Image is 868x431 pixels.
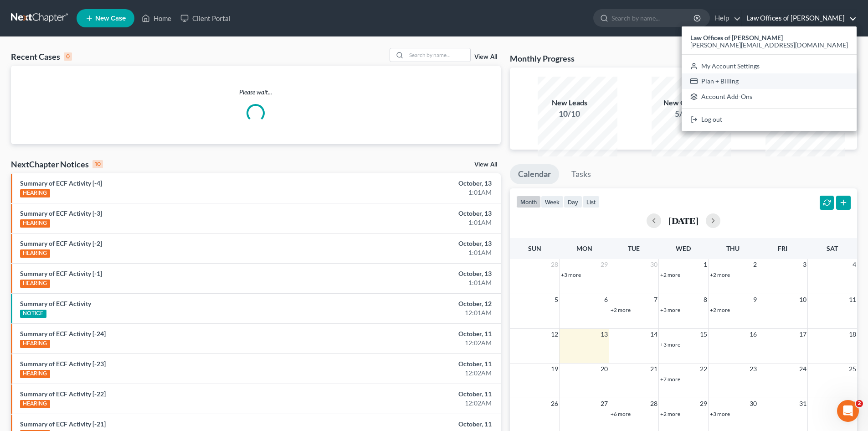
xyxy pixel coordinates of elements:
[11,88,501,97] p: Please wait...
[611,410,631,417] a: +6 more
[20,280,50,288] div: HEARING
[340,218,492,227] div: 1:01AM
[690,34,783,42] strong: Law Offices of [PERSON_NAME]
[510,164,559,184] a: Calendar
[340,188,492,197] div: 1:01AM
[653,294,658,305] span: 7
[710,271,730,278] a: +2 more
[576,244,592,252] span: Mon
[406,48,470,62] input: Search by name...
[676,244,691,252] span: Wed
[611,306,631,313] a: +2 more
[340,248,492,257] div: 1:01AM
[852,259,857,270] span: 4
[563,164,599,184] a: Tasks
[516,196,541,208] button: month
[340,278,492,287] div: 1:01AM
[660,271,680,278] a: +2 more
[550,259,559,270] span: 28
[64,52,72,61] div: 0
[474,54,497,60] a: View All
[20,340,50,348] div: HEARING
[628,244,640,252] span: Tue
[510,53,575,64] h3: Monthly Progress
[340,338,492,348] div: 12:02AM
[710,410,730,417] a: +3 more
[682,26,857,131] div: Law Offices of [PERSON_NAME]
[20,189,50,197] div: HEARING
[749,363,758,374] span: 23
[848,329,857,340] span: 18
[340,359,492,369] div: October, 11
[600,398,609,409] span: 27
[603,294,609,305] span: 6
[340,269,492,278] div: October, 13
[652,108,715,119] div: 5/50
[852,398,857,409] span: 1
[682,89,857,104] a: Account Add-Ons
[798,329,807,340] span: 17
[538,108,601,119] div: 10/10
[798,398,807,409] span: 31
[660,376,680,383] a: +7 more
[682,73,857,89] a: Plan + Billing
[668,216,699,225] h2: [DATE]
[798,363,807,374] span: 24
[749,398,758,409] span: 30
[710,306,730,313] a: +2 more
[554,294,559,305] span: 5
[20,400,50,408] div: HEARING
[550,363,559,374] span: 19
[340,389,492,399] div: October, 11
[827,244,838,252] span: Sat
[20,179,102,187] a: Summary of ECF Activity [-4]
[564,196,582,208] button: day
[837,400,859,422] iframe: Intercom live chat
[474,161,497,168] a: View All
[752,294,758,305] span: 9
[703,294,708,305] span: 8
[660,341,680,348] a: +3 more
[710,10,741,26] a: Help
[340,369,492,378] div: 12:02AM
[649,398,658,409] span: 28
[11,159,103,170] div: NextChapter Notices
[20,219,50,228] div: HEARING
[798,294,807,305] span: 10
[95,15,126,22] span: New Case
[660,306,680,313] a: +3 more
[582,196,600,208] button: list
[92,160,103,168] div: 10
[20,360,106,368] a: Summary of ECF Activity [-23]
[742,10,857,26] a: Law Offices of [PERSON_NAME]
[848,363,857,374] span: 25
[340,209,492,218] div: October, 13
[682,58,857,74] a: My Account Settings
[652,98,715,108] div: New Clients
[340,329,492,338] div: October, 11
[703,259,708,270] span: 1
[749,329,758,340] span: 16
[20,420,106,428] a: Summary of ECF Activity [-21]
[20,370,50,378] div: HEARING
[340,420,492,429] div: October, 11
[340,179,492,188] div: October, 13
[600,259,609,270] span: 29
[20,270,102,277] a: Summary of ECF Activity [-1]
[649,363,658,374] span: 21
[600,363,609,374] span: 20
[611,10,695,26] input: Search by name...
[340,239,492,248] div: October, 13
[340,308,492,317] div: 12:01AM
[690,41,848,49] span: [PERSON_NAME][EMAIL_ADDRESS][DOMAIN_NAME]
[340,299,492,308] div: October, 12
[20,310,46,318] div: NOTICE
[340,399,492,408] div: 12:02AM
[20,209,102,217] a: Summary of ECF Activity [-3]
[176,10,235,26] a: Client Portal
[550,329,559,340] span: 12
[699,398,708,409] span: 29
[699,329,708,340] span: 15
[11,51,72,62] div: Recent Cases
[541,196,564,208] button: week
